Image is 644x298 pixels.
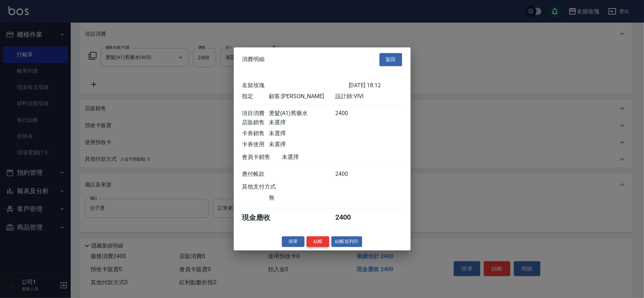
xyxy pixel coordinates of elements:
div: 設計師: VIVI [335,93,402,100]
div: 其他支付方式 [242,183,296,191]
div: 未選擇 [282,154,349,161]
div: 指定 [242,93,269,100]
div: 會員卡銷售 [242,154,282,161]
div: [DATE] 18:12 [349,82,402,89]
div: 卡券使用 [242,141,269,148]
div: 未選擇 [269,141,335,148]
button: 結帳 [307,236,329,247]
div: 現金應收 [242,213,282,222]
div: 2400 [335,110,362,117]
div: 項目消費 [242,110,269,117]
div: 無 [269,194,335,202]
div: 顧客: [PERSON_NAME] [269,93,335,100]
div: 應付帳款 [242,171,269,178]
div: 卡券銷售 [242,130,269,137]
div: 未選擇 [269,130,335,137]
div: 名留玫瑰 [242,82,349,89]
div: 店販銷售 [242,119,269,126]
div: 2400 [335,171,362,178]
div: 2400 [335,213,362,222]
span: 消費明細 [242,56,265,63]
button: 返回 [379,53,402,66]
div: 未選擇 [269,119,335,126]
button: 結帳並列印 [331,236,362,247]
button: 掛單 [282,236,304,247]
div: 燙髮(A1)舊藥水 [269,110,335,117]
